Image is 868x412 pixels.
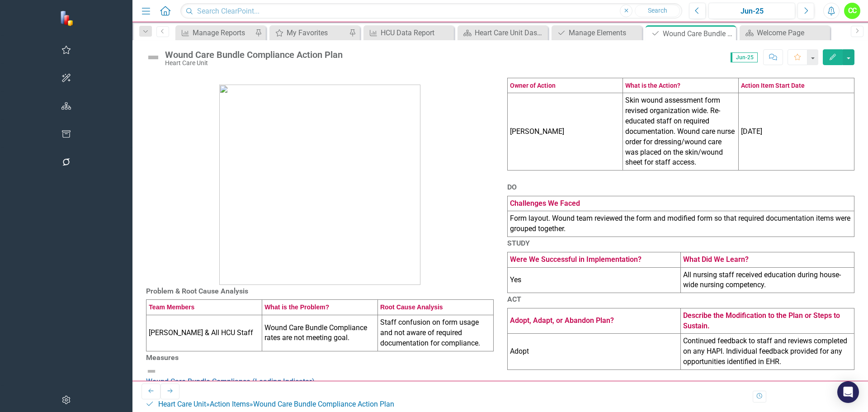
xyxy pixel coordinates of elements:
a: My Favorites [272,27,346,38]
img: Not Defined [146,50,160,65]
span: Describe the Modification to the Plan or Steps to Sustain. [683,311,840,330]
a: Wound Care Bundle Compliance (Leading Indicator) [146,377,315,386]
div: Manage Reports [193,27,252,38]
h3: STUDY [507,239,854,247]
span: Team Members [149,303,194,311]
a: HCU Data Report [366,27,452,38]
a: Manage Reports [178,27,252,38]
h3: Measures [146,354,493,362]
div: HCU Data Report [381,27,452,38]
a: Welcome Page [742,27,828,38]
td: Continued feedback to staff and reviews completed on any HAPI. Individual feedback provided for a... [681,334,854,370]
div: » » [145,399,397,410]
td: [PERSON_NAME] & All HCU Staff [146,315,262,351]
td: Yes [507,267,681,293]
div: Heart Care Unit Dashboard [475,27,546,38]
div: Wound Care Bundle Compliance Action Plan [165,50,343,60]
button: Jun-25 [708,3,795,19]
a: Heart Care Unit [158,400,206,408]
td: [PERSON_NAME] [507,93,623,170]
span: Root Cause Analysis [380,303,443,311]
h3: ACT [507,295,854,303]
span: Challenges We Faced [510,199,580,208]
img: Not Defined [146,366,157,377]
span: Jun-25 [731,52,758,62]
span: Adopt, Adapt, or Abandon Plan? [510,316,614,325]
td: Adopt [507,334,681,370]
div: Jun-25 [712,6,792,17]
td: All nursing staff received education during house-wide nursing competency. [681,267,854,293]
span: Owner of Action [510,82,556,89]
span: Were We Successful in Implementation? [510,255,642,264]
button: Search [635,5,680,17]
div: Wound Care Bundle Compliance Action Plan [663,28,734,39]
td: Wound Care Bundle Compliance rates are not meeting goal. [262,315,378,351]
td: [DATE] [739,93,854,170]
input: Search ClearPoint... [180,3,683,19]
strong: What is the Action? [625,82,680,89]
h3: DO [507,183,854,191]
div: Wound Care Bundle Compliance Action Plan [253,400,394,408]
div: Welcome Page [757,27,828,38]
button: CC [844,3,860,19]
td: Skin wound assessment form revised organization wide. Re-educated staff on required documentation... [623,93,739,170]
div: Manage Elements [569,27,640,38]
strong: Action Item Start Date [741,82,805,89]
span: What Did We Learn? [683,255,749,264]
div: Open Intercom Messenger [837,381,859,403]
span: Search [648,7,667,14]
a: Action Items [210,400,250,408]
td: Form layout. Wound team reviewed the form and modified form so that required documentation items ... [507,211,854,237]
td: Staff confusion on form usage and not aware of required documentation for compliance. [377,315,493,351]
a: Manage Elements [554,27,640,38]
a: Heart Care Unit Dashboard [460,27,546,38]
div: My Favorites [287,27,346,38]
img: ClearPoint Strategy [60,10,75,26]
h3: Problem & Root Cause Analysis [146,287,493,295]
span: What is the Problem? [264,303,329,311]
div: Heart Care Unit [165,60,343,66]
